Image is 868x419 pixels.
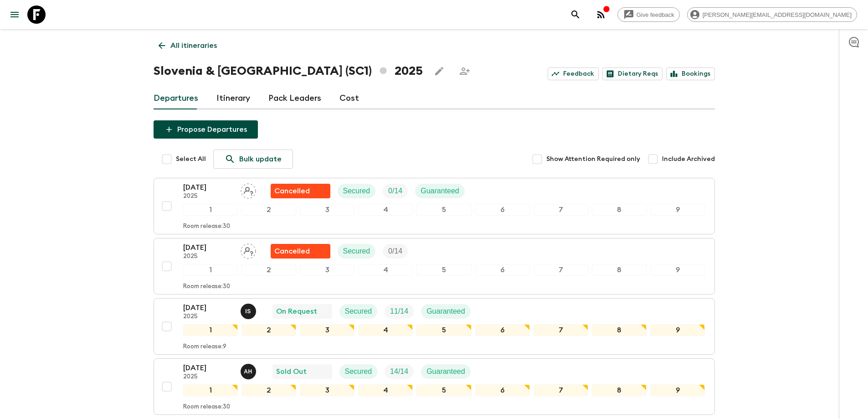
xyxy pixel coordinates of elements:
div: 2 [241,324,296,336]
p: Guaranteed [426,366,465,377]
p: Room release: 30 [183,283,230,290]
div: 7 [534,384,588,396]
a: Bookings [666,67,715,80]
p: I S [245,308,251,315]
p: Cancelled [274,186,310,197]
h1: Slovenia & [GEOGRAPHIC_DATA] (SC1) 2025 [154,62,423,80]
span: Show Attention Required only [546,155,640,164]
div: Flash Pack cancellation [271,244,330,259]
p: 2025 [183,253,233,260]
div: Trip Fill [385,304,414,319]
button: IS [241,304,258,319]
button: Propose Departures [154,120,258,139]
p: [DATE] [183,242,233,253]
p: Secured [345,366,372,377]
div: 5 [416,264,471,276]
div: 7 [534,204,588,216]
div: 5 [416,204,471,216]
span: Assign pack leader [241,246,256,253]
div: 1 [183,384,238,396]
p: 2025 [183,313,233,321]
div: 5 [416,324,471,336]
div: Secured [339,364,378,379]
a: Feedback [548,67,599,80]
p: 11 / 14 [390,306,408,317]
div: Secured [338,244,376,259]
div: 2 [241,204,296,216]
div: [PERSON_NAME][EMAIL_ADDRESS][DOMAIN_NAME] [687,7,857,22]
p: Room release: 30 [183,403,230,411]
div: Flash Pack cancellation [271,184,330,198]
div: 1 [183,264,238,276]
div: 4 [358,384,413,396]
button: [DATE]2025Assign pack leaderFlash Pack cancellationSecuredTrip Fill123456789Room release:30 [154,238,715,295]
span: Ivan Stojanović [241,306,258,314]
div: 8 [592,324,647,336]
p: 0 / 14 [388,186,402,197]
div: 6 [475,384,530,396]
p: Secured [345,306,372,317]
p: [DATE] [183,302,233,313]
p: Cancelled [274,246,310,257]
button: search adventures [566,5,585,24]
p: Room release: 9 [183,343,226,351]
button: [DATE]2025Assign pack leaderFlash Pack cancellationSecuredTrip FillGuaranteed123456789Room releas... [154,178,715,234]
div: 3 [300,204,354,216]
div: 9 [650,204,705,216]
div: 6 [475,324,530,336]
a: Itinerary [216,88,250,109]
div: 5 [416,384,471,396]
button: Edit this itinerary [430,62,448,80]
div: 2 [241,384,296,396]
div: Secured [339,304,378,319]
p: 2025 [183,373,233,381]
a: Give feedback [617,7,680,22]
p: Bulk update [239,154,282,165]
p: [DATE] [183,182,233,193]
div: 4 [358,324,413,336]
div: 3 [300,324,354,336]
div: Trip Fill [383,244,408,259]
div: 3 [300,384,354,396]
a: Pack Leaders [268,88,321,109]
button: AH [241,364,258,379]
a: All itineraries [154,36,222,55]
div: 1 [183,204,238,216]
span: Share this itinerary [456,62,474,80]
div: 3 [300,264,354,276]
p: Guaranteed [426,306,465,317]
button: menu [5,5,24,24]
p: [DATE] [183,362,233,373]
div: 2 [241,264,296,276]
a: Cost [339,88,359,109]
p: On Request [276,306,317,317]
p: 14 / 14 [390,366,408,377]
div: Trip Fill [383,184,408,198]
div: 9 [650,384,705,396]
div: 6 [475,204,530,216]
div: 9 [650,324,705,336]
div: 9 [650,264,705,276]
a: Departures [154,88,198,109]
div: 1 [183,324,238,336]
p: Sold Out [276,366,307,377]
span: Give feedback [632,11,679,18]
div: 7 [534,264,588,276]
div: 8 [592,264,647,276]
a: Bulk update [213,150,293,169]
button: [DATE]2025Ivan StojanovićOn RequestSecuredTrip FillGuaranteed123456789Room release:9 [154,298,715,355]
p: A H [244,368,252,375]
a: Dietary Reqs [602,67,663,80]
p: Secured [343,186,370,197]
div: 7 [534,324,588,336]
span: Assign pack leader [241,186,256,193]
p: 2025 [183,193,233,200]
div: Secured [338,184,376,198]
p: 0 / 14 [388,246,402,257]
span: Select All [176,155,206,164]
p: All itineraries [170,40,217,51]
div: 4 [358,204,413,216]
div: 8 [592,384,647,396]
span: Alenka Hriberšek [241,367,258,374]
div: 6 [475,264,530,276]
